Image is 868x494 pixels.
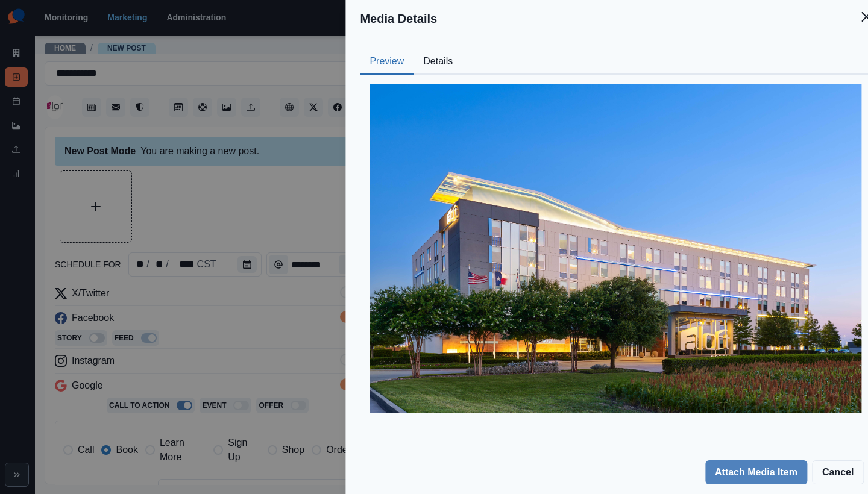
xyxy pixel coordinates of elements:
[705,460,807,484] button: Attach Media Item
[414,49,462,75] button: Details
[812,460,864,484] button: Cancel
[370,84,861,413] img: mhz7htuphfp8bsoca3jw
[360,49,414,75] button: Preview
